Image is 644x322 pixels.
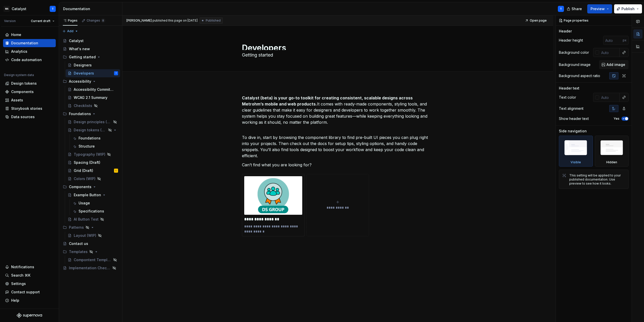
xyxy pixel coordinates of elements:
[559,29,572,34] div: Header
[242,162,433,168] p: Can’t find what you are looking for?
[607,62,625,67] span: Add image
[61,248,120,256] div: Templates
[69,265,111,271] div: Implementation Checklist
[560,7,562,11] div: T
[61,77,120,85] div: Accessibility
[66,69,120,77] a: DevelopersT
[87,19,105,23] div: Changes
[3,56,56,64] a: Code automation
[11,89,34,94] div: Components
[66,94,120,102] a: WCAG 2.1 Summary
[603,36,623,45] input: Auto
[559,73,600,78] div: Background aspect ratio
[66,158,120,167] a: Spacing (Draft)
[11,298,19,303] div: Help
[61,110,120,118] div: Foundations
[3,96,56,104] a: Assets
[66,191,120,199] a: Example Button
[206,19,221,23] span: Published
[242,95,414,106] strong: Catalyst (beta) is your go-to toolkit for creating consistent, scalable designs across Metrohm’s ...
[614,117,619,121] label: Yes
[66,215,120,223] a: AI Button Test
[74,176,96,181] div: Colors (WIP)
[74,152,105,157] div: Typography (WIP)
[599,60,629,69] button: Add image
[74,168,93,173] div: Grid (Draft)
[621,6,635,11] span: Publish
[69,241,88,246] div: Contact us
[116,71,117,76] div: T
[3,296,56,305] button: Help
[569,173,625,186] div: This setting will be applied to your published documentation. Use preview to see how it looks.
[61,223,120,231] div: Patterns
[4,73,34,77] div: Design system data
[3,271,56,279] button: Search ⌘K
[74,233,96,238] div: Layout (WIP)
[242,95,433,125] p: It comes with ready-made components, styling tools, and clear guidelines that make it easy for de...
[559,129,587,134] div: Side navigation
[11,81,37,86] div: Design tokens
[12,6,26,11] div: Catalyst
[241,51,432,59] textarea: Getting started
[1,3,58,14] button: MACatalystT
[69,46,90,51] div: What's new
[61,28,80,35] button: Add
[74,63,92,68] div: Designers
[74,95,107,100] div: WCAG 2.1 Summary
[69,225,84,230] div: Patterns
[595,136,629,167] div: Hidden
[3,31,56,39] a: Home
[11,290,40,295] div: Contact support
[591,6,605,11] span: Preview
[153,19,198,23] div: published this page on [DATE]
[74,160,100,165] div: Spacing (Draft)
[69,249,88,254] div: Templates
[241,42,432,50] textarea: Developers
[559,95,576,100] div: Text color
[61,264,120,272] a: Implementation Checklist
[11,57,42,62] div: Code automation
[74,217,99,222] div: AI Button Test
[11,273,30,278] div: Search ⌘K
[3,263,56,271] button: Notifications
[530,19,547,23] span: Open page
[74,192,101,198] div: Example Button
[126,19,152,23] span: [PERSON_NAME]
[66,150,120,158] a: Typography (WIP)
[564,4,585,13] button: Share
[31,19,50,23] span: Current draft
[523,17,549,24] a: Open page
[66,118,120,126] a: Design principles (WIP)
[3,113,56,121] a: Data sources
[79,201,90,206] div: Usage
[587,4,612,13] button: Preview
[599,93,620,102] input: Auto
[559,62,591,67] div: Background image
[69,38,84,43] div: Catalyst
[66,102,120,110] a: Checklists
[17,313,42,318] a: Supernova Logo
[61,45,120,53] a: What's new
[61,37,120,45] a: Catalyst
[66,231,120,240] a: Layout (WIP)
[4,6,10,12] div: MA
[623,38,627,42] p: px
[599,48,620,57] input: Auto
[69,79,91,84] div: Accessibility
[61,37,120,272] div: Page tree
[69,55,96,60] div: Getting started
[3,280,56,288] a: Settings
[571,160,581,164] div: Visible
[3,104,56,113] a: Storybook stories
[79,209,104,214] div: Specifications
[66,61,120,69] a: Designers
[244,176,302,215] img: f84b2c8a-09c9-4b26-974a-0e5b54d503a8.png
[61,53,120,61] div: Getting started
[79,136,101,141] div: Foundations
[3,79,56,87] a: Design tokens
[74,119,111,124] div: Design principles (WIP)
[69,184,91,189] div: Components
[70,199,120,207] a: Usage
[74,87,116,92] div: Accessibility Commitment
[11,264,34,270] div: Notifications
